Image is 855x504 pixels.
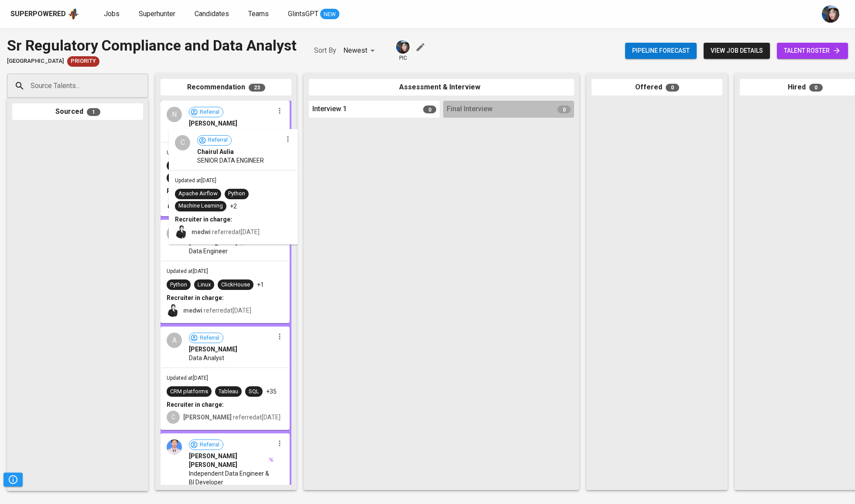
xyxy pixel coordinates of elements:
[423,106,436,113] span: 0
[343,45,367,56] p: Newest
[395,39,410,62] div: pic
[195,10,229,18] span: Candidates
[784,45,841,56] span: talent roster
[343,43,378,59] div: Newest
[139,9,177,20] a: Superhunter
[704,43,770,59] button: view job details
[7,57,64,65] span: [GEOGRAPHIC_DATA]
[625,43,697,59] button: Pipeline forecast
[320,10,339,19] span: NEW
[195,9,231,20] a: Candidates
[314,45,336,56] p: Sort By
[67,57,99,65] span: Priority
[312,104,347,114] span: Interview 1
[447,104,492,114] span: Final Interview
[809,84,823,92] span: 0
[711,45,763,56] span: view job details
[288,10,318,18] span: GlintsGPT
[248,10,269,18] span: Teams
[161,79,291,96] div: Recommendation
[104,10,120,18] span: Jobs
[249,84,265,92] span: 23
[777,43,848,59] a: talent roster
[288,9,339,20] a: GlintsGPT NEW
[7,35,297,56] div: Sr Regulatory Compliance and Data Analyst
[12,103,143,120] div: Sourced
[592,79,722,96] div: Offered
[666,84,679,92] span: 0
[309,79,574,96] div: Assessment & Interview
[3,473,23,487] button: Pipeline Triggers
[248,9,270,20] a: Teams
[557,106,571,113] span: 0
[67,56,99,67] div: Client Priority, More Profiles Required
[632,45,690,56] span: Pipeline forecast
[10,9,66,19] div: Superpowered
[139,10,175,18] span: Superhunter
[87,108,100,116] span: 1
[396,40,410,54] img: diazagista@glints.com
[104,9,121,20] a: Jobs
[10,7,79,20] a: Superpoweredapp logo
[68,7,79,20] img: app logo
[144,85,145,87] button: Open
[822,5,839,23] img: diazagista@glints.com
